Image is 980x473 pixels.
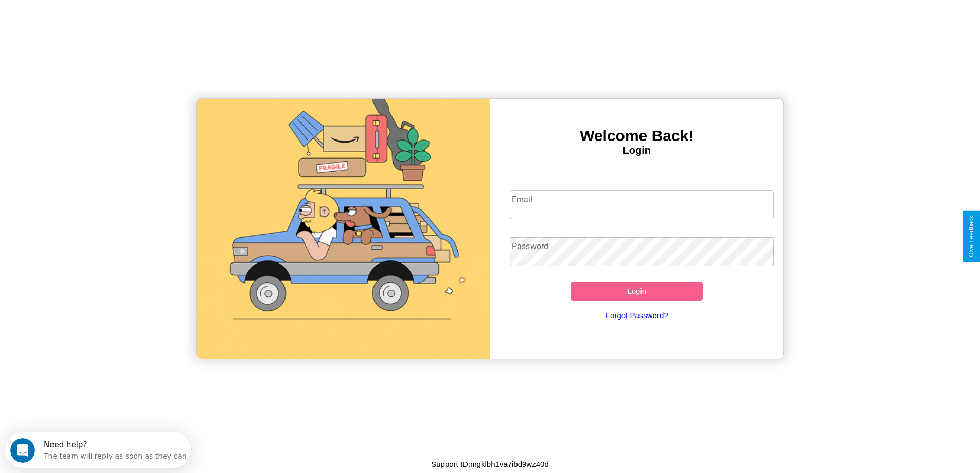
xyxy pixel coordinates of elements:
div: The team will reply as soon as they can [39,17,182,28]
a: Forgot Password? [505,301,769,330]
p: Support ID: mgklbh1va7ibd9wz40d [431,457,548,471]
h3: Welcome Back! [490,127,784,145]
div: Open Intercom Messenger [4,4,191,32]
img: gif [197,99,490,359]
iframe: Intercom live chat discovery launcher [5,432,191,468]
button: Login [571,282,703,301]
div: Need help? [39,9,182,17]
div: Give Feedback [968,216,975,257]
iframe: Intercom live chat [10,438,35,463]
h4: Login [490,145,784,156]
